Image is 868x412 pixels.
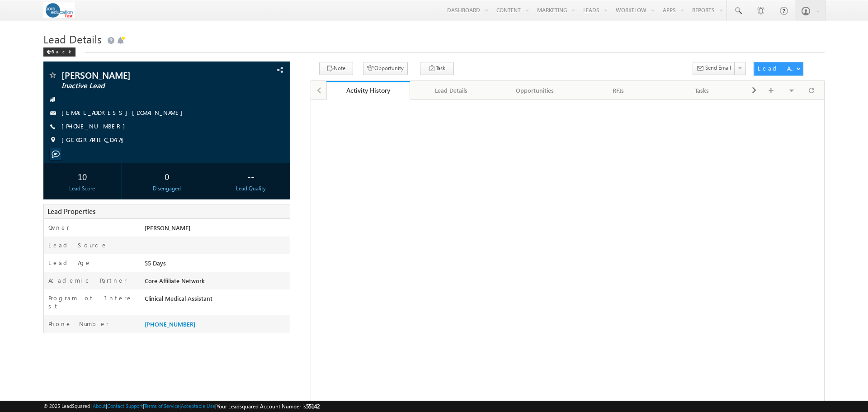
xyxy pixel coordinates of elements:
[61,122,130,130] a: [PHONE_NUMBER]
[758,64,796,72] div: Lead Actions
[48,241,108,249] label: Lead Source
[145,320,195,328] a: [PHONE_NUMBER]
[48,294,133,310] label: Program of Interest
[145,224,190,232] span: [PERSON_NAME]
[61,81,216,90] span: Inactive Lead
[47,207,95,216] span: Lead Properties
[693,62,735,75] button: Send Email
[333,86,403,95] div: Activity History
[43,2,75,18] img: Custom Logo
[500,85,569,96] div: Opportunities
[420,62,454,75] button: Task
[48,276,127,284] label: Academic Partner
[577,81,660,100] a: RFIs
[107,403,143,409] a: Contact Support
[319,62,353,75] button: Note
[130,168,203,185] div: 0
[705,64,731,72] span: Send Email
[181,403,215,409] a: Acceptable Use
[93,403,106,409] a: About
[306,403,320,410] span: 55142
[43,47,80,55] a: Back
[46,168,119,185] div: 10
[144,403,179,409] a: Terms of Service
[61,136,128,145] span: [GEOGRAPHIC_DATA]
[493,81,577,100] a: Opportunities
[363,62,408,75] button: Opportunity
[130,185,203,193] div: Disengaged
[61,71,216,80] span: [PERSON_NAME]
[754,62,803,76] button: Lead Actions
[660,81,744,100] a: Tasks
[142,276,290,289] div: Core Affiliate Network
[215,168,288,185] div: --
[417,85,486,96] div: Lead Details
[43,47,75,57] div: Back
[215,185,288,193] div: Lead Quality
[668,85,736,96] div: Tasks
[326,81,410,100] a: Activity History
[142,259,290,271] div: 55 Days
[142,294,290,307] div: Clinical Medical Assistant
[48,223,70,232] label: Owner
[43,402,320,411] span: © 2025 LeadSquared | | | | |
[43,32,102,46] span: Lead Details
[217,403,320,410] span: Your Leadsquared Account Number is
[48,320,109,328] label: Phone Number
[61,109,187,116] a: [EMAIL_ADDRESS][DOMAIN_NAME]
[46,185,119,193] div: Lead Score
[410,81,494,100] a: Lead Details
[584,85,652,96] div: RFIs
[48,259,91,267] label: Lead Age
